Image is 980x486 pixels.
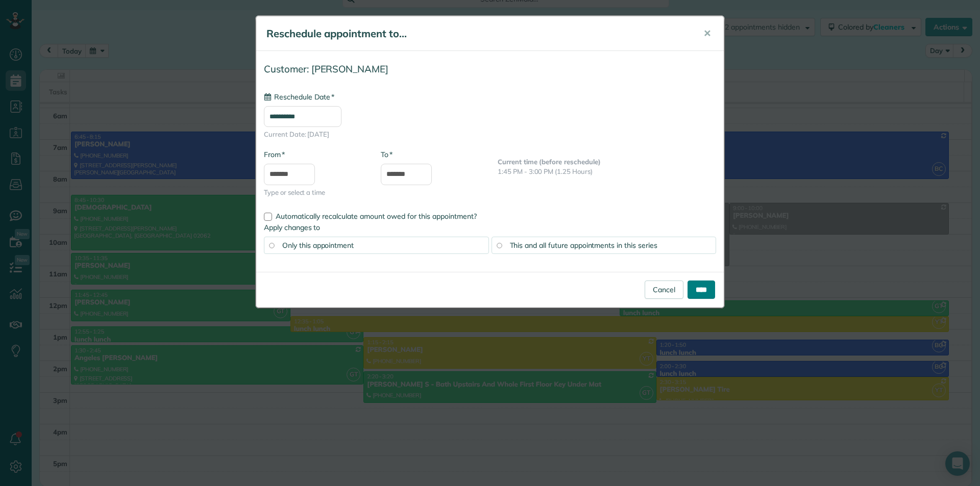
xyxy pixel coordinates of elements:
span: ✕ [703,28,711,39]
span: Current Date: [DATE] [264,130,716,139]
label: To [381,149,393,160]
h5: Reschedule appointment to... [266,27,689,41]
h4: Customer: [PERSON_NAME] [264,64,716,74]
b: Current time (before reschedule) [498,158,601,166]
span: Automatically recalculate amount owed for this appointment? [276,212,477,221]
p: 1:45 PM - 3:00 PM (1.25 Hours) [498,167,716,176]
a: Cancel [645,280,683,299]
span: Only this appointment [282,241,354,250]
input: Only this appointment [269,243,274,248]
span: Type or select a time [264,188,365,197]
input: This and all future appointments in this series [497,243,502,248]
label: From [264,149,285,160]
span: This and all future appointments in this series [510,241,657,250]
label: Apply changes to [264,222,716,233]
label: Reschedule Date [264,92,334,102]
